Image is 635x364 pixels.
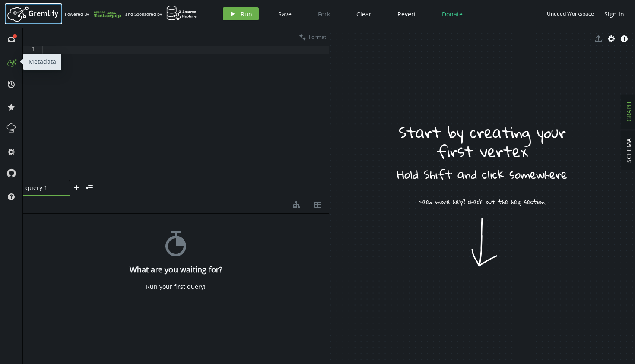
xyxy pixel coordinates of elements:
div: Untitled Workspace [547,10,594,17]
div: 1 [23,46,41,54]
span: GRAPH [625,102,633,122]
span: Format [309,33,326,41]
button: Revert [391,7,422,20]
span: Clear [356,10,371,18]
button: Clear [350,7,378,20]
div: Metadata [23,54,61,70]
h4: What are you waiting for? [130,265,222,274]
span: SCHEMA [625,138,633,163]
span: Run [241,10,252,18]
span: query 1 [25,184,60,192]
button: Donate [435,7,469,20]
button: Format [296,28,329,46]
div: Run your first query! [146,283,206,291]
span: Sign In [604,10,624,18]
button: Save [272,7,298,20]
button: Run [223,7,259,20]
span: Revert [397,10,416,18]
img: AWS Neptune [166,6,197,21]
span: Donate [442,10,463,18]
span: Fork [318,10,330,18]
div: and Sponsored by [125,6,197,22]
div: Powered By [65,6,121,22]
button: Sign In [600,7,629,20]
span: Save [278,10,292,18]
button: Fork [311,7,337,20]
